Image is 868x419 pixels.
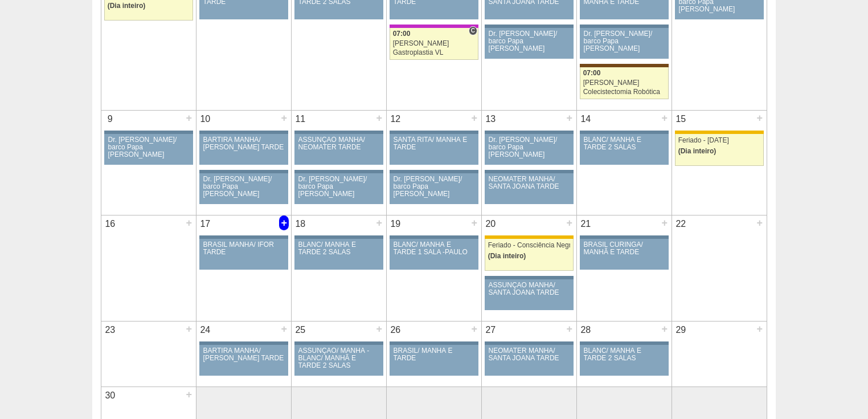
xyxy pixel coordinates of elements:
[394,136,475,151] div: SANTA RITA/ MANHÃ E TARDE
[577,215,595,233] div: 21
[294,134,383,165] a: ASSUNÇÃO MANHÃ/ NEOMATER TARDE
[390,239,478,270] a: BLANC/ MANHÃ E TARDE 1 SALA -PAULO
[294,239,383,270] a: BLANC/ MANHÃ E TARDE 2 SALAS
[485,170,574,173] div: Key: Aviso
[184,322,194,336] div: +
[580,64,669,67] div: Key: Santa Joana
[279,322,289,336] div: +
[584,30,665,53] div: Dr. [PERSON_NAME]/ barco Papa [PERSON_NAME]
[485,173,574,204] a: NEOMATER MANHÃ/ SANTA JOANA TARDE
[489,347,570,362] div: NEOMATER MANHÃ/ SANTA JOANA TARDE
[755,215,764,230] div: +
[292,322,309,339] div: 25
[485,131,574,134] div: Key: Aviso
[196,111,214,128] div: 10
[298,347,380,370] div: ASSUNÇÃO/ MANHÃ -BLANC/ MANHÃ E TARDE 2 SALAS
[485,28,574,59] a: Dr. [PERSON_NAME]/ barco Papa [PERSON_NAME]
[564,111,574,125] div: +
[583,69,601,77] span: 07:00
[580,345,669,376] a: BLANC/ MANHÃ E TARDE 2 SALAS
[184,111,194,125] div: +
[104,131,193,134] div: Key: Aviso
[488,252,526,260] span: (Dia inteiro)
[580,341,669,345] div: Key: Aviso
[580,134,669,165] a: BLANC/ MANHÃ E TARDE 2 SALAS
[199,235,288,239] div: Key: Aviso
[393,40,476,47] div: [PERSON_NAME]
[298,136,380,151] div: ASSUNÇÃO MANHÃ/ NEOMATER TARDE
[672,322,690,339] div: 29
[199,170,288,173] div: Key: Aviso
[101,215,119,233] div: 16
[482,111,499,128] div: 13
[469,111,479,125] div: +
[387,322,404,339] div: 26
[108,2,146,10] span: (Dia inteiro)
[374,111,384,125] div: +
[184,215,194,230] div: +
[583,88,666,96] div: Colecistectomia Robótica
[678,147,716,155] span: (Dia inteiro)
[374,322,384,336] div: +
[583,79,666,87] div: [PERSON_NAME]
[660,111,669,125] div: +
[199,341,288,345] div: Key: Aviso
[489,176,570,190] div: NEOMATER MANHÃ/ SANTA JOANA TARDE
[580,25,669,28] div: Key: Aviso
[390,170,478,173] div: Key: Aviso
[199,239,288,270] a: BRASIL MANHÃ/ IFOR TARDE
[390,134,478,165] a: SANTA RITA/ MANHÃ E TARDE
[390,173,478,204] a: Dr. [PERSON_NAME]/ barco Papa [PERSON_NAME]
[294,235,383,239] div: Key: Aviso
[393,49,476,56] div: Gastroplastia VL
[294,173,383,204] a: Dr. [PERSON_NAME]/ barco Papa [PERSON_NAME]
[393,30,411,38] span: 07:00
[675,134,764,166] a: Feriado - [DATE] (Dia inteiro)
[485,345,574,376] a: NEOMATER MANHÃ/ SANTA JOANA TARDE
[101,387,119,404] div: 30
[390,235,478,239] div: Key: Aviso
[469,215,479,230] div: +
[485,25,574,28] div: Key: Aviso
[580,28,669,59] a: Dr. [PERSON_NAME]/ barco Papa [PERSON_NAME]
[199,173,288,204] a: Dr. [PERSON_NAME]/ barco Papa [PERSON_NAME]
[584,241,665,256] div: BRASIL CURINGA/ MANHÃ E TARDE
[485,235,574,239] div: Key: Feriado
[584,136,665,151] div: BLANC/ MANHÃ E TARDE 2 SALAS
[580,131,669,134] div: Key: Aviso
[184,387,194,402] div: +
[199,134,288,165] a: BARTIRA MANHÃ/ [PERSON_NAME] TARDE
[584,347,665,362] div: BLANC/ MANHÃ E TARDE 2 SALAS
[482,215,499,233] div: 20
[485,279,574,310] a: ASSUNÇÃO MANHÃ/ SANTA JOANA TARDE
[394,176,475,198] div: Dr. [PERSON_NAME]/ barco Papa [PERSON_NAME]
[199,131,288,134] div: Key: Aviso
[394,241,475,256] div: BLANC/ MANHÃ E TARDE 1 SALA -PAULO
[482,322,499,339] div: 27
[104,134,193,165] a: Dr. [PERSON_NAME]/ barco Papa [PERSON_NAME]
[469,322,479,336] div: +
[203,176,285,198] div: Dr. [PERSON_NAME]/ barco Papa [PERSON_NAME]
[489,30,570,53] div: Dr. [PERSON_NAME]/ barco Papa [PERSON_NAME]
[101,111,119,128] div: 9
[485,239,574,271] a: Feriado - Consciência Negra (Dia inteiro)
[577,111,595,128] div: 14
[390,131,478,134] div: Key: Aviso
[390,345,478,376] a: BRASIL/ MANHÃ E TARDE
[390,25,478,28] div: Key: Maria Braido
[294,170,383,173] div: Key: Aviso
[279,111,289,125] div: +
[660,215,669,230] div: +
[294,341,383,345] div: Key: Aviso
[108,136,190,159] div: Dr. [PERSON_NAME]/ barco Papa [PERSON_NAME]
[292,215,309,233] div: 18
[672,215,690,233] div: 22
[196,322,214,339] div: 24
[203,136,285,151] div: BARTIRA MANHÃ/ [PERSON_NAME] TARDE
[580,67,669,99] a: 07:00 [PERSON_NAME] Colecistectomia Robótica
[488,242,571,249] div: Feriado - Consciência Negra
[101,322,119,339] div: 23
[485,134,574,165] a: Dr. [PERSON_NAME]/ barco Papa [PERSON_NAME]
[294,131,383,134] div: Key: Aviso
[675,131,764,134] div: Key: Feriado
